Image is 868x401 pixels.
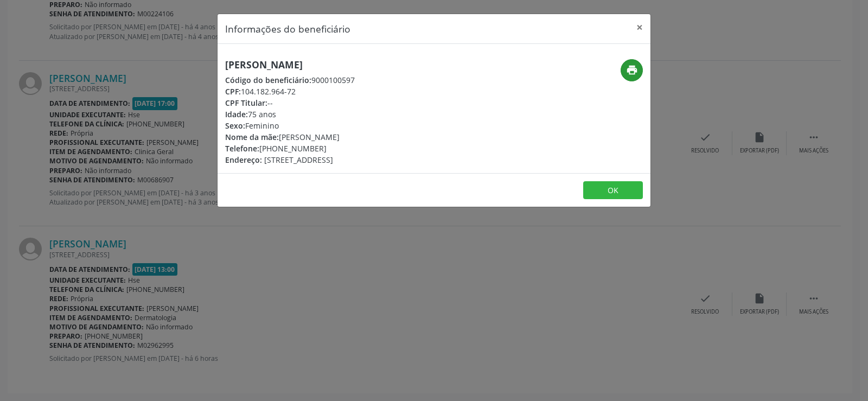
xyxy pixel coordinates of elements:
[225,120,245,131] span: Sexo:
[225,86,241,97] span: CPF:
[225,143,355,154] div: [PHONE_NUMBER]
[225,109,248,119] span: Idade:
[225,131,355,143] div: [PERSON_NAME]
[621,59,643,81] button: print
[225,132,279,142] span: Nome da mãe:
[225,109,355,120] div: 75 anos
[629,14,650,41] button: Close
[225,86,355,97] div: 104.182.964-72
[626,64,638,76] i: print
[225,59,355,71] h5: [PERSON_NAME]
[225,143,259,154] span: Telefone:
[225,97,355,109] div: --
[225,155,262,165] span: Endereço:
[225,74,355,86] div: 9000100597
[264,155,333,165] span: [STREET_ADDRESS]
[225,22,350,36] h5: Informações do beneficiário
[225,98,267,108] span: CPF Titular:
[225,75,311,85] span: Código do beneficiário:
[225,120,355,131] div: Feminino
[583,181,643,200] button: OK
